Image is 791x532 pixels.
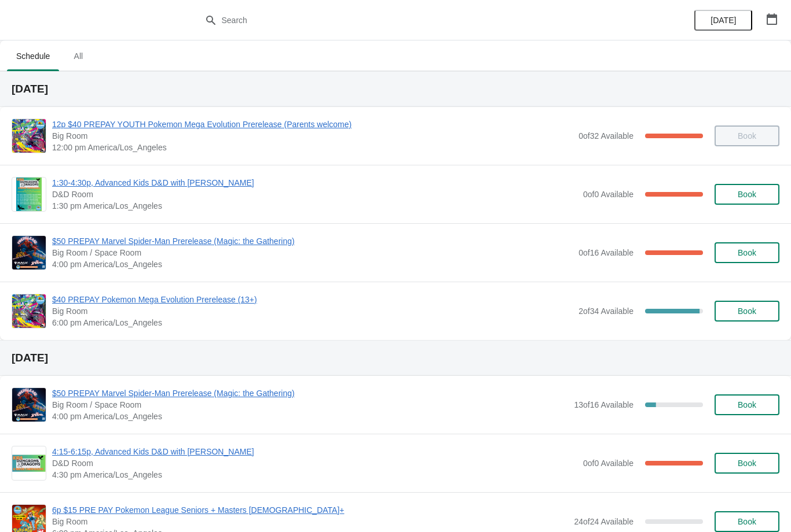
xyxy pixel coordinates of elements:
[16,178,42,211] img: 1:30-4:30p, Advanced Kids D&D with Jay | D&D Room | 1:30 pm America/Los_Angeles
[715,184,779,205] button: Book
[52,469,577,481] span: 4:30 pm America/Los_Angeles
[578,248,633,257] span: 0 of 16 Available
[52,189,577,200] span: D&D Room
[52,142,573,153] span: 12:00 pm America/Los_Angeles
[583,190,633,199] span: 0 of 0 Available
[12,236,46,269] img: $50 PREPAY Marvel Spider-Man Prerelease (Magic: the Gathering) | Big Room / Space Room | 4:00 pm ...
[52,399,568,411] span: Big Room / Space Room
[12,119,46,153] img: 12p $40 PREPAY YOUTH Pokemon Mega Evolution Prerelease (Parents welcome) | Big Room | 12:00 pm Am...
[12,455,46,472] img: 4:15-6:15p, Advanced Kids D&D with Molly | D&D Room | 4:30 pm America/Los_Angeles
[52,504,568,516] span: 6p $15 PRE PAY Pokemon League Seniors + Masters [DEMOGRAPHIC_DATA]+
[711,16,736,25] span: [DATE]
[12,294,46,328] img: $40 PREPAY Pokemon Mega Evolution Prerelease (13+) | Big Room | 6:00 pm America/Los_Angeles
[715,242,779,263] button: Book
[738,248,756,257] span: Book
[52,294,573,305] span: $40 PREPAY Pokemon Mega Evolution Prerelease (13+)
[52,258,573,270] span: 4:00 pm America/Los_Angeles
[52,247,573,258] span: Big Room / Space Room
[578,306,633,316] span: 2 of 34 Available
[738,190,756,199] span: Book
[574,400,633,409] span: 13 of 16 Available
[64,46,93,66] span: All
[738,459,756,468] span: Book
[715,453,779,474] button: Book
[12,83,779,95] h2: [DATE]
[52,317,573,328] span: 6:00 pm America/Los_Angeles
[583,459,633,468] span: 0 of 0 Available
[715,301,779,322] button: Book
[738,400,756,409] span: Book
[715,394,779,415] button: Book
[578,131,633,141] span: 0 of 32 Available
[12,352,779,364] h2: [DATE]
[52,200,577,212] span: 1:30 pm America/Los_Angeles
[738,517,756,526] span: Book
[694,10,752,31] button: [DATE]
[12,388,46,422] img: $50 PREPAY Marvel Spider-Man Prerelease (Magic: the Gathering) | Big Room / Space Room | 4:00 pm ...
[52,130,573,142] span: Big Room
[7,46,59,66] span: Schedule
[52,119,573,130] span: 12p $40 PREPAY YOUTH Pokemon Mega Evolution Prerelease (Parents welcome)
[52,457,577,469] span: D&D Room
[52,446,577,457] span: 4:15-6:15p, Advanced Kids D&D with [PERSON_NAME]
[715,511,779,532] button: Book
[52,387,568,399] span: $50 PREPAY Marvel Spider-Man Prerelease (Magic: the Gathering)
[52,411,568,422] span: 4:00 pm America/Los_Angeles
[52,235,573,247] span: $50 PREPAY Marvel Spider-Man Prerelease (Magic: the Gathering)
[52,177,577,189] span: 1:30-4:30p, Advanced Kids D&D with [PERSON_NAME]
[52,516,568,527] span: Big Room
[574,517,633,526] span: 24 of 24 Available
[221,10,594,31] input: Search
[738,306,756,316] span: Book
[52,305,573,317] span: Big Room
